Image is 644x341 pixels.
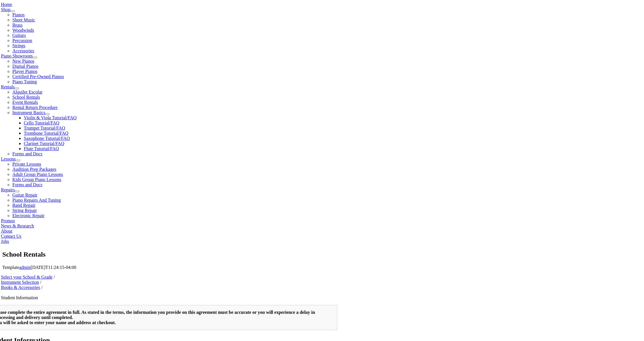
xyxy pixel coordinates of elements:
[1,275,52,279] a: Select your School & Grade
[12,33,26,38] a: Guitars
[45,113,50,115] button: Open submenu of Instrument Basics
[1,234,21,239] a: Contact Us
[12,17,35,22] a: Sheet Music
[12,193,37,197] a: Guitar Repair
[1,295,337,300] li: Student Information
[33,57,37,58] button: Open submenu of Piano Showroom
[12,151,42,156] a: Forms and Docs
[19,265,31,270] a: admin
[1,53,33,58] a: Piano Showroom
[1,223,34,228] a: News & Research
[1,187,15,192] a: Repairs
[1,239,9,244] a: Jobs
[12,100,38,105] a: Event Rentals
[12,182,42,187] a: Forms and Docs
[12,28,34,33] a: Woodwinds
[31,265,76,270] span: [DATE]T11:24:15-04:00
[24,126,65,130] a: Trumpet Tutorial/FAQ
[12,95,40,100] a: School Rentals
[24,115,77,120] a: Violin & Viola Tutorial/FAQ
[24,136,70,141] a: Saxophone Tutorial/FAQ
[24,120,59,125] a: Cello Tutorial/FAQ
[1,218,15,223] a: Promos
[1,2,12,7] a: Home
[1,84,15,89] a: Rentals
[12,43,25,48] a: Strings
[12,208,37,213] span: String Repair
[2,2,27,8] button: Thumbnails
[2,250,642,259] h1: School Rentals
[41,285,42,290] span: /
[12,79,37,84] span: Piano Tuning
[1,7,10,12] a: Shop
[16,160,20,161] button: Open submenu of Lessons
[1,280,39,285] a: Instrument Selection
[12,110,45,115] a: Instrument Basics
[1,285,40,290] a: Books & Accessories
[12,69,37,74] span: Player Pianos
[5,3,24,7] span: Thumbnails
[40,280,41,285] span: /
[30,3,61,7] span: Document Outline
[12,172,63,177] a: Adult Group Piano Lessons
[12,90,42,94] span: Alquiler Escolar
[12,74,64,79] a: Certified Pre-Owned Pianos
[12,203,35,208] a: Band Repair
[10,10,15,12] button: Open submenu of Shop
[24,131,68,136] a: Trombone Tutorial/FAQ
[12,213,44,218] a: Electronic Repair
[1,229,12,233] a: About
[12,105,57,110] a: Rental Return Procedure
[12,177,61,182] a: Kids Group Piano Lessons
[12,38,32,43] a: Percussion
[12,59,34,64] a: New Pianos
[2,8,346,55] a: Page 1
[12,12,25,17] a: Pianos
[12,48,34,53] a: Accessories
[2,250,642,259] section: Page Title Bar
[24,141,64,146] a: Clarinet Tutorial/FAQ
[12,23,23,27] a: Brass
[24,146,59,151] a: Flute Tutorial/FAQ
[12,198,61,203] a: Piano Repairs And Tuning
[2,55,346,102] a: Page 2
[54,275,55,279] span: /
[64,2,90,8] button: Attachments
[12,167,56,172] span: Audition Prep Packages
[66,3,87,7] span: Attachments
[12,162,41,166] a: Private Lessons
[28,2,63,8] button: Document Outline
[1,156,16,161] span: Lessons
